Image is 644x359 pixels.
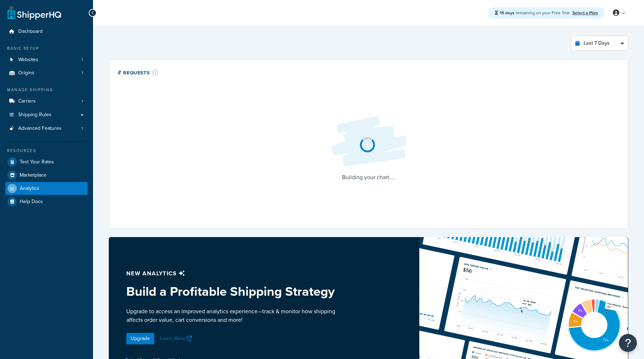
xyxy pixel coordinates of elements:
a: Shipping Rules [5,108,88,122]
div: # Requests [118,68,158,77]
span: 1 [82,70,83,76]
span: Analytics [20,186,39,192]
h3: Build a Profitable Shipping Strategy [126,284,351,299]
div: Resources [5,148,88,154]
li: Websites [5,53,88,67]
li: Carriers [5,95,88,108]
img: Loading... [326,110,411,172]
span: Origins [18,70,34,76]
span: 1 [82,126,83,132]
button: Open Resource Center [619,334,637,352]
a: Marketplace [5,169,88,182]
a: Help Docs [5,195,88,208]
a: Select a Plan [572,10,598,16]
div: Basic Setup [5,45,88,51]
a: Dashboard [5,25,88,38]
a: Origins1 [5,67,88,80]
span: Websites [18,57,38,63]
a: Advanced Features1 [5,122,88,135]
li: Origins [5,67,88,80]
strong: 15 days [500,10,514,16]
span: Test Your Rates [20,159,54,165]
p: Building your chart.... [326,172,411,182]
li: Advanced Features [5,122,88,135]
div: Manage Shipping [5,87,88,93]
span: 1 [82,98,83,104]
a: Analytics [5,182,88,195]
span: Help Docs [20,199,43,205]
span: Dashboard [18,29,43,35]
a: Learn More [160,335,194,342]
p: New analytics [126,269,351,279]
p: Upgrade to access an improved analytics experience—track & monitor how shipping affects order val... [126,307,351,324]
a: Carriers1 [5,95,88,108]
span: Marketplace [20,172,47,178]
a: Test Your Rates [5,156,88,168]
a: Websites1 [5,53,88,67]
span: Advanced Features [18,126,62,132]
span: Carriers [18,98,36,104]
span: remaining on your Free Trial [500,10,571,16]
span: Shipping Rules [18,112,52,118]
a: Upgrade [126,333,154,344]
span: 1 [82,57,83,63]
